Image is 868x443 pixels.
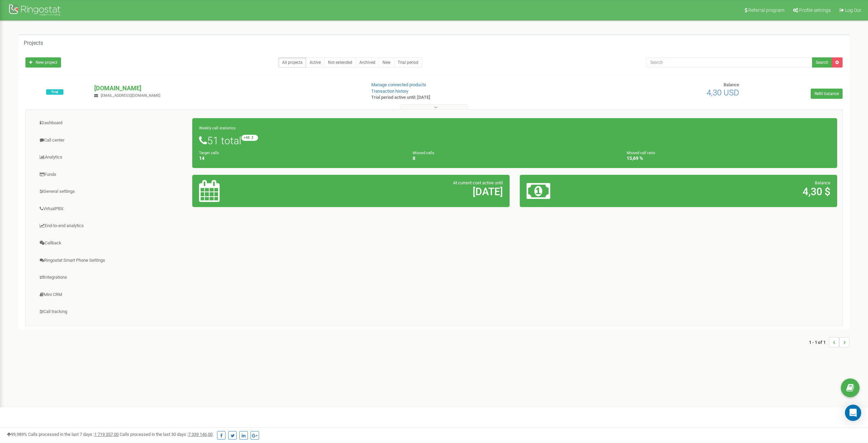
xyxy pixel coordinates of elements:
a: Manage connected products [371,82,426,87]
small: +48 [241,135,258,141]
a: Ringostat Smart Phone Settings [31,252,193,269]
h4: 14 [199,156,403,161]
a: Call tracking [31,303,193,320]
small: Missed call ratio [627,151,655,155]
a: Active [306,57,324,68]
a: New project [25,57,61,68]
span: Trial [46,89,63,95]
button: Search [812,57,832,68]
a: General settings [31,183,193,200]
a: VirtualPBX [31,201,193,217]
small: Missed calls [413,151,434,155]
div: Open Intercom Messenger [845,405,861,421]
a: Archived [356,57,379,68]
span: Balance [724,82,739,87]
span: At current cost active until [453,180,503,185]
span: Profile settings [799,7,831,13]
p: [DOMAIN_NAME] [94,84,360,93]
h2: [DATE] [303,186,502,197]
span: 1 - 1 of 1 [809,337,829,347]
a: Dashboard [31,115,193,131]
h4: 8 [413,156,616,161]
span: Log Out [845,7,861,13]
span: 4,30 USD [707,88,739,97]
h1: 51 total [199,135,830,146]
h5: Projects [24,40,43,46]
a: Funds [31,166,193,183]
nav: ... [809,330,849,354]
h4: 15,69 % [627,156,830,161]
a: Analytics [31,149,193,166]
h2: 4,30 $ [631,186,830,197]
a: Callback [31,235,193,252]
span: Balance [815,180,830,185]
a: Mini CRM [31,287,193,303]
a: Call center [31,132,193,149]
span: Referral program [748,7,784,13]
input: Search [646,57,812,68]
a: Refill balance [811,89,843,99]
a: Transaction history [371,89,408,94]
a: New [379,57,394,68]
a: Trial period [394,57,422,68]
small: Weekly call statistics [199,126,236,130]
a: All projects [278,57,306,68]
a: Integrations [31,269,193,286]
a: End-to-end analytics [31,218,193,234]
a: Not extended [324,57,356,68]
p: Trial period active until: [DATE] [371,94,568,101]
span: [EMAIL_ADDRESS][DOMAIN_NAME] [101,93,160,98]
small: Target calls [199,151,219,155]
